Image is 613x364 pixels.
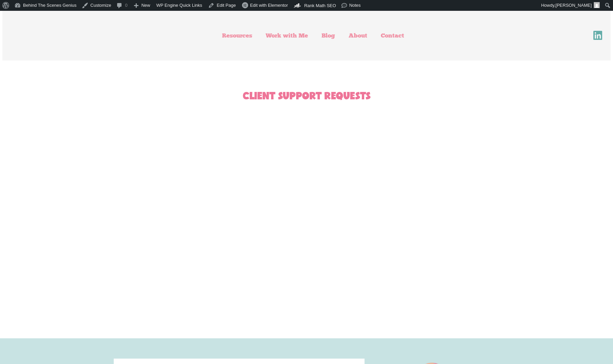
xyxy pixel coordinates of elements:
[94,28,532,43] nav: Menu
[250,3,288,8] span: Edit with Elementor
[259,28,315,43] a: Work with Me
[304,3,336,8] span: Rank Math SEO
[374,28,411,43] a: Contact
[114,91,500,101] h1: Client Support Requests
[342,28,374,43] a: About
[315,28,342,43] a: Blog
[555,3,592,8] span: [PERSON_NAME]
[215,28,259,43] a: Resources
